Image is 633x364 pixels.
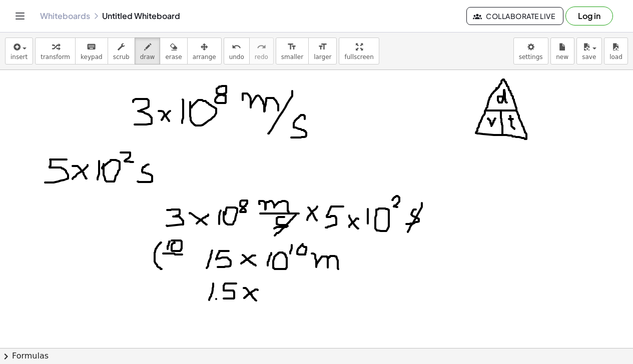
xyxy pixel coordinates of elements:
span: new [556,53,568,60]
i: keyboard [87,41,96,53]
span: settings [519,53,543,60]
i: undo [232,41,241,53]
span: insert [11,53,28,60]
button: insert [5,37,33,64]
span: save [582,53,596,60]
button: fullscreen [339,37,379,64]
button: undoundo [224,37,250,64]
button: draw [135,37,161,64]
span: keypad [81,53,103,60]
span: scrub [113,53,130,60]
button: redoredo [249,37,274,64]
button: transform [35,37,76,64]
a: Whiteboards [40,11,90,21]
span: Collaborate Live [475,11,555,20]
i: redo [257,41,266,53]
span: arrange [193,53,216,60]
button: Toggle navigation [12,8,28,24]
button: Log in [565,6,613,25]
span: redo [255,53,268,60]
span: undo [229,53,244,60]
button: load [604,37,628,64]
i: format_size [287,41,297,53]
button: scrub [108,37,135,64]
button: arrange [187,37,222,64]
span: fullscreen [344,53,373,60]
button: settings [513,37,548,64]
button: Collaborate Live [466,7,563,25]
span: larger [314,53,331,60]
button: save [576,37,602,64]
span: draw [140,53,155,60]
button: erase [160,37,187,64]
span: transform [41,53,70,60]
span: erase [165,53,182,60]
button: new [550,37,574,64]
i: format_size [318,41,327,53]
span: load [609,53,622,60]
button: format_sizelarger [308,37,337,64]
button: keyboardkeypad [75,37,108,64]
button: format_sizesmaller [276,37,309,64]
span: smaller [281,53,303,60]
